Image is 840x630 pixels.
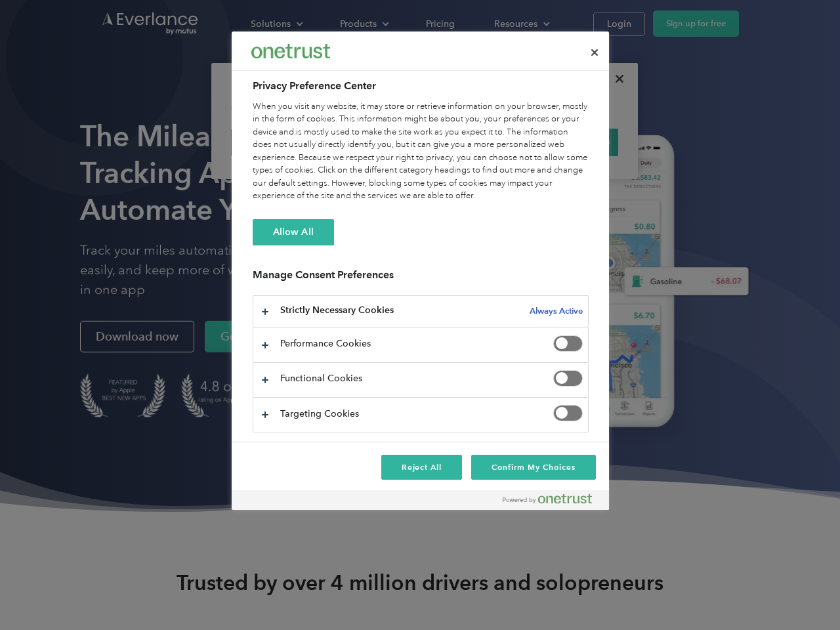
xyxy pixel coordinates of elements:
[503,493,602,510] a: Powered by OneTrust Opens in a new Tab
[251,44,330,58] img: Everlance
[471,455,595,480] button: Confirm My Choices
[251,38,330,64] div: Everlance
[253,78,589,94] h2: Privacy Preference Center
[232,31,609,510] div: Privacy Preference Center
[253,100,589,203] div: When you visit any website, it may store or retrieve information on your browser, mostly in the f...
[503,493,592,504] img: Powered by OneTrust Opens in a new Tab
[232,31,609,510] div: Preference center
[253,219,334,245] button: Allow All
[381,455,463,480] button: Reject All
[253,268,589,289] h3: Manage Consent Preferences
[580,38,609,67] button: Close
